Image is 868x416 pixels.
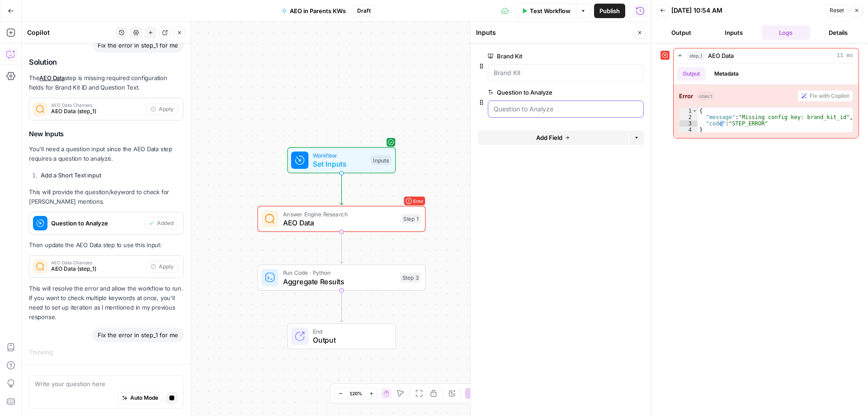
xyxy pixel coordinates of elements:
div: ... [53,348,58,357]
span: Draft [357,7,371,15]
button: Reset [826,5,848,16]
span: Question to Analyze [51,219,141,228]
button: AEO in Parents KWs [276,4,351,18]
div: EndOutput [258,323,426,349]
span: Run Code · Python [283,268,396,277]
button: 11 ms [674,48,859,63]
button: Inputs [709,25,758,40]
span: Aggregate Results [283,276,396,287]
button: Auto Mode [118,392,162,404]
span: Error [413,195,424,208]
g: Edge from step_1 to step_3 [340,232,343,263]
p: You'll need a question input since the AEO Data step requires a question to analyze. [29,144,184,163]
h2: Solution [29,58,184,67]
div: Step 3 [400,273,421,282]
div: Thinking [29,348,184,357]
span: AEO Data Changes [51,260,143,265]
div: 4 [679,127,698,133]
p: This will resolve the error and allow the workflow to run. If you want to check multiple keywords... [29,284,184,322]
div: Fix the error in step_1 for me [92,38,184,53]
div: 2 [679,114,698,120]
span: object [697,92,714,100]
p: The step is missing required configuration fields for Brand Kit ID and Question Text. [29,73,184,92]
span: AEO Data [283,217,397,228]
button: Added [145,217,178,229]
button: Add Field [478,130,628,145]
span: Publish [599,6,620,15]
div: Step 1 [401,214,421,224]
span: Auto Mode [130,394,158,402]
span: Add Field [536,133,562,142]
div: Fix the error in step_1 for me [92,328,184,342]
strong: Error [679,91,693,100]
span: End [313,327,387,335]
span: AEO Data (step_1) [51,107,143,115]
button: Publish [594,4,625,18]
h3: New Inputs [29,130,184,139]
div: Inputs [371,155,391,165]
span: Apply [159,105,174,113]
span: Test Workflow [530,6,571,15]
label: Brand Kit [488,52,593,61]
span: AEO Data Changes [51,103,143,107]
div: Copilot [27,28,113,37]
span: AEO in Parents KWs [290,6,346,15]
div: Run Code · PythonAggregate ResultsStep 3 [258,264,426,291]
g: Edge from start to step_1 [340,173,343,205]
button: Apply [146,261,178,273]
a: AEO Data [39,74,64,81]
div: ErrorAnswer Engine ResearchAEO DataStep 1 [258,206,426,232]
span: Reset [830,6,844,14]
span: Workflow [313,151,367,160]
span: Fix with Copilot [810,92,849,100]
button: Output [657,25,706,40]
div: WorkflowSet InputsInputs [258,147,426,173]
button: Output [677,67,705,81]
span: AEO Data (step_1) [51,265,143,273]
div: 11 ms [674,63,859,138]
input: Question to Analyze [494,105,638,114]
span: Output [313,335,387,345]
div: Inputs [476,28,631,37]
span: step_1 [687,51,704,60]
button: Metadata [709,67,744,81]
span: 11 ms [837,52,853,60]
div: 1 [679,108,698,114]
button: Details [814,25,863,40]
span: AEO Data [708,51,734,60]
span: Set Inputs [313,158,367,169]
button: Logs [762,25,811,40]
button: Apply [146,103,178,115]
span: Answer Engine Research [283,210,397,218]
p: Then update the AEO Data step to use this input: [29,240,184,250]
span: 120% [349,390,362,397]
button: Test Workflow [516,4,576,18]
p: This will provide the question/keyword to check for [PERSON_NAME] mentions. [29,187,184,206]
g: Edge from step_3 to end [340,291,343,322]
span: Toggle code folding, rows 1 through 4 [692,108,697,114]
span: Added [157,219,174,227]
div: 3 [679,120,698,127]
label: Question to Analyze [488,88,593,97]
span: Apply [159,263,174,271]
input: Brand Kit [494,68,638,77]
button: Fix with Copilot [797,90,853,102]
strong: Add a Short Text input [41,172,101,179]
